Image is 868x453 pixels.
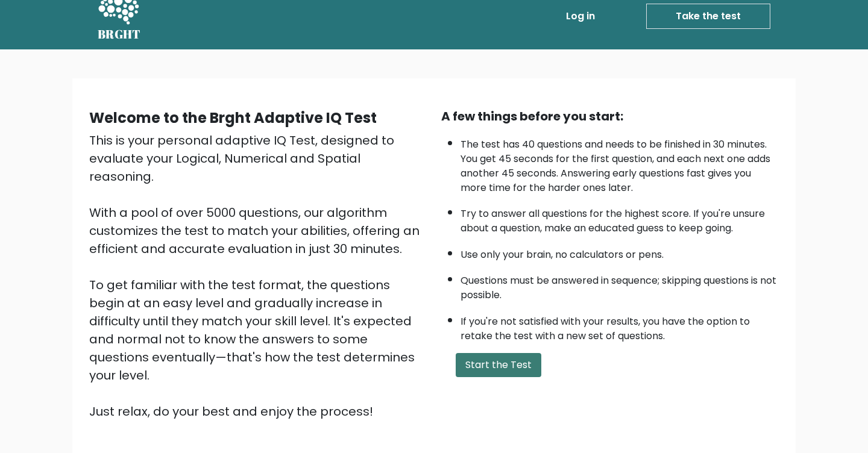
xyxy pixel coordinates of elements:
[461,242,779,262] li: Use only your brain, no calculators or pens.
[89,108,377,128] b: Welcome to the Brght Adaptive IQ Test
[561,4,600,28] a: Log in
[646,4,770,29] a: Take the test
[461,201,779,236] li: Try to answer all questions for the highest score. If you're unsure about a question, make an edu...
[441,107,779,125] div: A few things before you start:
[89,131,427,420] div: This is your personal adaptive IQ Test, designed to evaluate your Logical, Numerical and Spatial ...
[456,353,541,377] button: Start the Test
[461,308,779,343] li: If you're not satisfied with your results, you have the option to retake the test with a new set ...
[461,267,779,302] li: Questions must be answered in sequence; skipping questions is not possible.
[461,131,779,195] li: The test has 40 questions and needs to be finished in 30 minutes. You get 45 seconds for the firs...
[98,27,141,42] h5: BRGHT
